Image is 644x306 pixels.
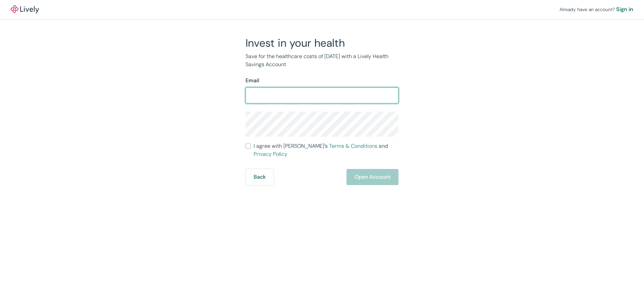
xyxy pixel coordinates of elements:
img: Lively [11,5,39,13]
a: LivelyLively [11,5,39,13]
div: Already have an account? [559,5,633,13]
a: Sign in [616,5,633,13]
button: Back [246,169,274,185]
a: Terms & Conditions [329,142,377,149]
h2: Invest in your health [246,36,398,50]
span: I agree with [PERSON_NAME]’s and [254,142,398,158]
label: Email [246,77,259,85]
a: Privacy Policy [254,150,287,158]
p: Save for the healthcare costs of [DATE] with a Lively Health Savings Account [246,52,398,69]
